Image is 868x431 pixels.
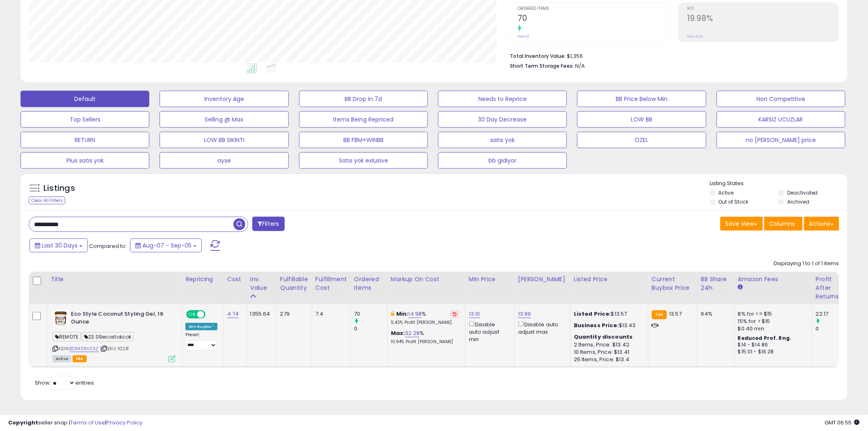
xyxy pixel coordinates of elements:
div: 70 [354,310,387,318]
div: Amazon Fees [738,275,809,284]
div: Min Price [469,275,511,284]
img: 41P8fiYpuPL._SL40_.jpg [53,310,69,327]
b: Short Term Storage Fees: [510,62,574,69]
label: Active [719,189,734,196]
span: Last 30 Days [42,241,78,250]
span: REMOTE [53,332,81,342]
div: Fulfillment Cost [315,275,347,292]
span: FBA [73,355,87,362]
button: Selling @ Max [160,111,288,128]
div: 25 Items, Price: $13.4 [574,356,642,363]
div: Inv. value [250,275,273,292]
div: % [391,310,459,326]
b: Total Inventory Value: [510,53,566,60]
a: 32.28 [405,329,420,337]
h5: Listings [43,183,75,194]
label: Deactivated [787,189,818,196]
button: LOW BB SIKINTI [160,132,288,148]
div: $14 - $14.86 [738,342,806,348]
div: 8% for <= $15 [738,310,806,318]
div: Fulfillable Quantity [280,275,308,292]
b: Min: [396,310,409,318]
button: Actions [804,217,839,231]
b: Business Price: [574,321,619,329]
button: Aug-07 - Sep-05 [130,238,202,252]
div: Cost [227,275,243,284]
div: Profit After Returns [816,275,846,301]
button: no [PERSON_NAME] price [717,132,845,148]
div: 1355.64 [250,310,270,318]
b: Max: [391,329,405,337]
button: BB Drop in 7d [299,91,428,107]
button: Satıs yok exlusive [299,152,428,169]
div: [PERSON_NAME] [518,275,567,284]
button: ayse [160,152,288,169]
span: | SKU: 1028 [100,345,129,352]
strong: Copyright [8,419,38,426]
span: Aug-07 - Sep-05 [142,241,192,250]
p: Listing States: [710,180,847,188]
span: 2025-10-6 06:55 GMT [825,419,860,426]
div: 0 [816,325,849,332]
div: Disable auto adjust min [469,320,508,343]
button: Columns [764,217,803,231]
a: B01MSRHZAZ [69,345,99,352]
a: 4.74 [227,310,239,318]
p: 5.42% Profit [PERSON_NAME] [391,320,459,326]
div: Listed Price [574,275,645,284]
button: Save View [720,217,763,231]
span: Ordered Items [518,7,669,11]
a: 13.10 [469,310,480,318]
a: 14.98 [409,310,422,318]
button: ÖZEL [577,132,706,148]
div: Markup on Cost [391,275,462,284]
div: Ordered Items [354,275,384,292]
div: 279 [280,310,306,318]
div: ASIN: [53,310,176,362]
li: $1,356 [510,50,833,60]
div: seller snap | | [8,419,142,427]
span: N/A [575,62,585,70]
span: Show: entries [35,379,94,387]
div: $0.40 min [738,325,806,332]
div: $15.01 - $16.28 [738,348,806,355]
span: OFF [204,311,217,318]
div: $13.43 [574,322,642,329]
a: Terms of Use [70,419,105,426]
small: Prev: N/A [687,34,703,39]
div: : [574,333,642,341]
button: KARSIZ UCUZLAR [717,111,845,128]
button: Items Being Repriced [299,111,428,128]
div: 15% for > $15 [738,318,806,325]
div: $13.57 [574,310,642,318]
div: Preset: [185,332,217,351]
div: Repricing [185,275,220,284]
b: Listed Price: [574,310,611,318]
button: BB FBM+WINBB [299,132,428,148]
span: 23.09ecostokcok [82,332,134,342]
div: Clear All Filters [29,197,65,204]
div: 7.4 [315,310,344,318]
button: Top Sellers [21,111,149,128]
span: All listings currently available for purchase on Amazon [53,355,71,362]
small: Prev: 0 [518,34,529,39]
small: Amazon Fees. [738,284,743,291]
div: Title [50,275,178,284]
div: Disable auto adjust max [518,320,564,336]
div: 94% [701,310,728,318]
p: 10.94% Profit [PERSON_NAME] [391,339,459,345]
a: Privacy Policy [106,419,142,426]
label: Out of Stock [719,198,749,205]
span: ROI [687,7,839,11]
button: Inventory Age [160,91,288,107]
b: Quantity discounts [574,333,633,341]
div: 22.17 [816,310,849,318]
b: Eco Style Coconut Styling Gel, 16 Ounce [71,310,171,328]
div: Displaying 1 to 1 of 1 items [774,260,839,268]
div: 10 Items, Price: $13.41 [574,348,642,356]
button: Default [21,91,149,107]
h2: 70 [518,14,669,25]
b: Reduced Prof. Rng. [738,335,792,342]
button: RETURN [21,132,149,148]
span: ON [187,311,197,318]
